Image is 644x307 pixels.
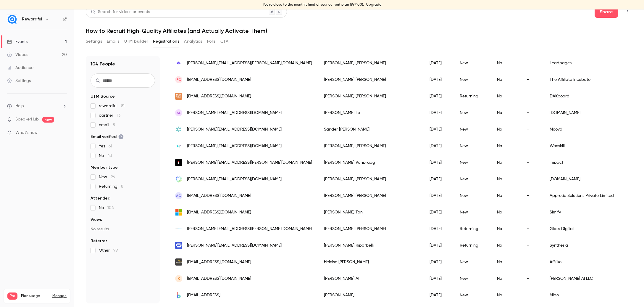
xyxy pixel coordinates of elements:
div: - [521,171,544,187]
img: impact.com [175,159,182,166]
div: No [491,55,521,71]
div: [PERSON_NAME] Riparbelli [318,237,424,254]
img: dakboard.com [175,93,182,100]
span: 13 [117,113,120,118]
span: [PERSON_NAME][EMAIL_ADDRESS][DOMAIN_NAME] [187,110,282,116]
img: wooskill.com [175,142,182,150]
span: Views [91,217,102,223]
span: [EMAIL_ADDRESS][DOMAIN_NAME] [187,209,251,216]
div: No [491,88,521,105]
div: [DATE] [424,270,454,287]
div: No [491,204,521,221]
span: Email verified [91,134,124,140]
span: AL [177,110,181,115]
div: New [454,270,491,287]
div: New [454,71,491,88]
span: What's new [15,130,38,136]
div: [DATE] [424,105,454,121]
div: Returning [454,237,491,254]
div: [DATE] [424,237,454,254]
div: - [521,154,544,171]
div: Settings [7,78,31,84]
div: [PERSON_NAME] Le [318,105,424,121]
div: Returning [454,88,491,105]
div: [PERSON_NAME] [PERSON_NAME] [318,55,424,71]
div: [DATE] [424,55,454,71]
div: No [491,254,521,270]
div: [PERSON_NAME] [PERSON_NAME] [318,221,424,237]
div: No [491,154,521,171]
div: New [454,254,491,270]
span: Plan usage [21,294,49,298]
span: Pro [7,292,17,300]
span: [EMAIL_ADDRESS][DOMAIN_NAME] [187,193,251,199]
div: Heloise [PERSON_NAME] [318,254,424,270]
div: Approtic Solutions Private Limited [544,187,630,204]
div: [DATE] [424,88,454,105]
span: [PERSON_NAME][EMAIL_ADDRESS][DOMAIN_NAME] [187,143,282,149]
div: No [491,138,521,154]
span: [PERSON_NAME][EMAIL_ADDRESS][PERSON_NAME][DOMAIN_NAME] [187,60,312,66]
div: [DATE] [424,154,454,171]
h6: Rewardful [22,16,42,22]
span: [PERSON_NAME][EMAIL_ADDRESS][DOMAIN_NAME] [187,126,282,133]
span: partner [99,112,120,118]
a: SpeakerHub [15,116,39,123]
button: Registrations [153,37,179,46]
img: Rewardful [7,15,17,24]
span: [PERSON_NAME][EMAIL_ADDRESS][PERSON_NAME][DOMAIN_NAME] [187,226,312,232]
div: [PERSON_NAME] [PERSON_NAME] [318,88,424,105]
span: [EMAIL_ADDRESS][DOMAIN_NAME] [187,259,251,265]
img: affiliko.com [175,258,182,266]
button: Emails [107,37,119,46]
div: - [521,121,544,138]
span: No [99,153,112,159]
div: [PERSON_NAME] Vanpraag [318,154,424,171]
div: - [521,270,544,287]
div: No [491,237,521,254]
span: 8 [113,123,115,127]
span: [EMAIL_ADDRESS] [187,292,220,298]
div: New [454,187,491,204]
img: glass.digital [175,225,182,232]
div: New [454,204,491,221]
div: [DATE] [424,71,454,88]
div: - [521,204,544,221]
span: rewardful [99,103,125,109]
span: 8 [121,184,123,189]
div: [DATE] [424,287,454,303]
div: Leadpages [544,55,630,71]
div: Videos [7,52,28,58]
div: Simify [544,204,630,221]
div: Audience [7,65,33,71]
div: - [521,254,544,270]
span: [PERSON_NAME][EMAIL_ADDRESS][DOMAIN_NAME] [187,176,282,182]
div: [DOMAIN_NAME] [544,171,630,187]
div: [DATE] [424,187,454,204]
div: - [521,221,544,237]
div: No [491,287,521,303]
span: No [99,205,114,211]
span: [PERSON_NAME][EMAIL_ADDRESS][DOMAIN_NAME] [187,242,282,249]
div: New [454,154,491,171]
div: Moovd [544,121,630,138]
div: New [454,287,491,303]
div: - [521,71,544,88]
div: Search for videos or events [91,9,150,15]
div: [PERSON_NAME] [PERSON_NAME] [318,187,424,204]
div: The Affiliate Incubator [544,71,630,88]
div: - [521,88,544,105]
div: [PERSON_NAME] Tan [318,204,424,221]
iframe: Noticeable Trigger [60,130,67,136]
div: New [454,55,491,71]
div: No [491,71,521,88]
button: Settings [86,37,102,46]
h1: How to Recruit High-Quality Affiliates (and Actually Activate Them) [86,27,632,34]
span: K [178,276,180,281]
div: - [521,55,544,71]
img: synthesia.io [175,242,182,249]
button: Analytics [184,37,202,46]
div: [DATE] [424,121,454,138]
span: 61 [109,144,112,148]
img: moovd.nl [175,126,182,133]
